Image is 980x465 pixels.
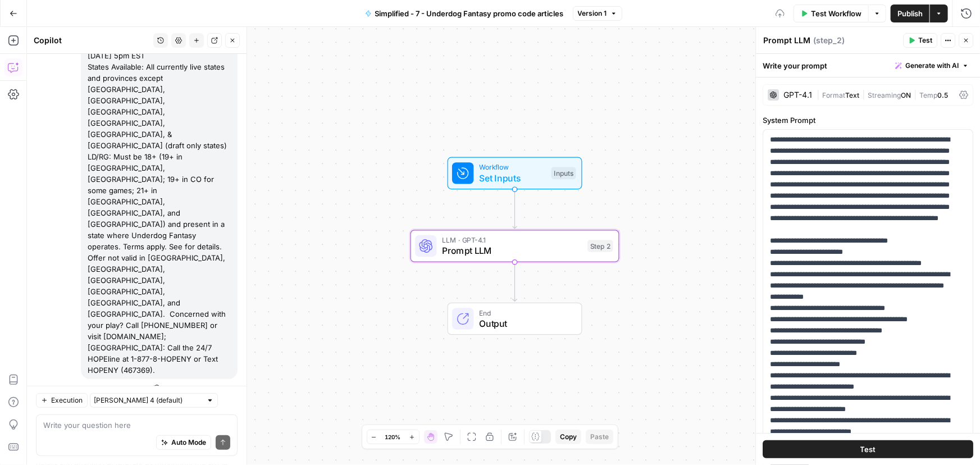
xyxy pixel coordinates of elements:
span: Publish [897,8,923,19]
span: | [859,89,868,100]
span: Prompt LLM [442,244,582,257]
span: 120% [385,432,401,441]
div: Inputs [551,167,576,180]
button: Test [903,33,937,48]
span: Temp [919,91,937,99]
span: Simplified - 7 - Underdog Fantasy promo code articles [375,8,564,19]
span: Set Inputs [479,171,546,185]
button: Publish [891,4,929,22]
textarea: Prompt LLM [763,35,810,46]
div: EndOutput [411,303,619,335]
span: Output [479,317,571,330]
div: Step 2 [587,240,613,252]
span: Test [860,444,876,455]
div: Write your prompt [756,54,980,77]
button: Paste [586,430,613,444]
div: WorkflowSet InputsInputs [411,157,619,190]
button: Restore from Checkpoint [149,381,238,395]
button: Copy [555,430,581,444]
span: Execution [51,395,83,405]
div: GPT-4.1 [783,91,812,99]
span: Format [822,91,845,99]
button: Generate with AI [891,58,973,73]
div: Copilot [34,35,150,46]
button: Version 1 [573,6,622,21]
span: LLM · GPT-4.1 [442,235,582,245]
button: Simplified - 7 - Underdog Fantasy promo code articles [358,4,571,22]
span: Restore from Checkpoint [163,384,233,393]
span: Workflow [479,162,546,172]
span: End [479,307,571,318]
button: Execution [36,393,88,408]
span: Version 1 [578,8,607,19]
span: Test Workflow [811,8,862,19]
g: Edge from step_2 to end [513,262,517,302]
span: Paste [590,432,609,442]
span: ( step_2 ) [813,35,845,46]
button: Test Workflow [794,4,869,22]
span: Streaming [868,91,901,99]
span: Copy [560,432,577,442]
button: Test [763,440,973,458]
span: Auto Mode [171,437,206,448]
span: | [911,89,919,100]
span: ON [901,91,911,99]
div: LLM · GPT-4.1Prompt LLMStep 2 [411,230,619,262]
input: Claude Sonnet 4 (default) [94,395,202,406]
span: 0.5 [937,91,948,99]
label: System Prompt [763,115,973,126]
g: Edge from start to step_2 [513,189,517,229]
button: Auto Mode [156,435,211,450]
span: Text [845,91,859,99]
span: Test [918,35,932,45]
span: Generate with AI [905,61,959,71]
span: | [817,89,822,100]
